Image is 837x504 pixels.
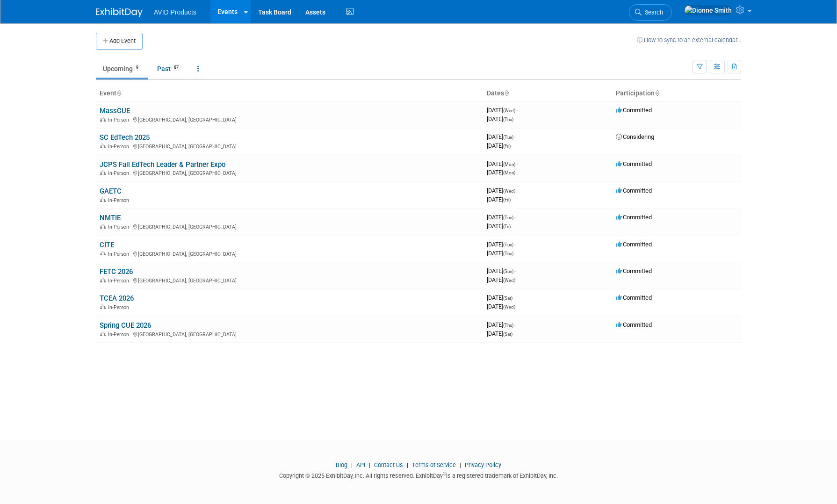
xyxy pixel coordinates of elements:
[487,303,515,310] span: [DATE]
[616,294,652,301] span: Committed
[503,242,513,247] span: (Tue)
[412,461,456,468] a: Terms of Service
[487,250,513,257] span: [DATE]
[616,187,652,194] span: Committed
[100,224,106,229] img: In-Person Event
[503,224,511,229] span: (Fri)
[100,117,106,122] img: In-Person Event
[487,330,512,337] span: [DATE]
[100,214,121,222] a: NMTIE
[100,276,479,284] div: [GEOGRAPHIC_DATA], [GEOGRAPHIC_DATA]
[487,223,511,230] span: [DATE]
[116,89,121,97] a: Sort by Event Name
[487,321,516,328] span: [DATE]
[503,108,515,113] span: (Wed)
[487,115,513,122] span: [DATE]
[487,160,518,167] span: [DATE]
[443,471,446,476] sup: ®
[100,278,106,282] img: In-Person Event
[367,461,373,468] span: |
[100,223,479,230] div: [GEOGRAPHIC_DATA], [GEOGRAPHIC_DATA]
[487,107,518,114] span: [DATE]
[515,241,516,248] span: -
[503,295,512,301] span: (Sat)
[616,267,652,274] span: Committed
[100,251,106,256] img: In-Person Event
[108,278,132,284] span: In-Person
[616,133,654,140] span: Considering
[154,8,196,16] span: AVID Products
[487,142,511,149] span: [DATE]
[100,142,479,150] div: [GEOGRAPHIC_DATA], [GEOGRAPHIC_DATA]
[503,162,515,167] span: (Mon)
[515,214,516,221] span: -
[108,170,132,176] span: In-Person
[171,64,181,71] span: 87
[487,214,516,221] span: [DATE]
[100,160,225,169] a: JCPS Fall EdTech Leader & Partner Expo
[457,461,463,468] span: |
[133,64,141,71] span: 9
[503,215,513,220] span: (Tue)
[514,294,515,301] span: -
[487,241,516,248] span: [DATE]
[515,321,516,328] span: -
[616,214,652,221] span: Committed
[515,267,516,274] span: -
[487,267,516,274] span: [DATE]
[503,170,515,175] span: (Mon)
[100,304,106,309] img: In-Person Event
[642,9,663,16] span: Search
[100,107,130,115] a: MassCUE
[100,241,114,249] a: CITE
[503,278,515,283] span: (Wed)
[100,321,151,330] a: Spring CUE 2026
[503,331,512,337] span: (Sat)
[487,294,515,301] span: [DATE]
[150,60,188,78] a: Past87
[517,107,518,114] span: -
[374,461,403,468] a: Contact Us
[96,8,143,17] img: ExhibitDay
[684,5,732,15] img: Dionne Smith
[503,323,513,328] span: (Thu)
[100,115,479,123] div: [GEOGRAPHIC_DATA], [GEOGRAPHIC_DATA]
[108,331,132,338] span: In-Person
[356,461,365,468] a: API
[517,187,518,194] span: -
[503,197,511,202] span: (Fri)
[100,330,479,338] div: [GEOGRAPHIC_DATA], [GEOGRAPHIC_DATA]
[100,169,479,176] div: [GEOGRAPHIC_DATA], [GEOGRAPHIC_DATA]
[503,135,513,140] span: (Tue)
[100,187,122,195] a: GAETC
[100,133,150,142] a: SC EdTech 2025
[108,117,132,123] span: In-Person
[503,144,511,149] span: (Fri)
[483,86,612,101] th: Dates
[504,89,509,97] a: Sort by Start Date
[108,224,132,230] span: In-Person
[515,133,516,140] span: -
[629,4,672,21] a: Search
[616,321,652,328] span: Committed
[616,241,652,248] span: Committed
[503,117,513,122] span: (Thu)
[655,89,659,97] a: Sort by Participation Type
[100,294,134,302] a: TCEA 2026
[404,461,411,468] span: |
[487,169,515,176] span: [DATE]
[349,461,355,468] span: |
[503,188,515,194] span: (Wed)
[487,196,511,203] span: [DATE]
[336,461,347,468] a: Blog
[100,170,106,175] img: In-Person Event
[108,197,132,203] span: In-Person
[465,461,501,468] a: Privacy Policy
[616,160,652,167] span: Committed
[612,86,741,101] th: Participation
[503,251,513,256] span: (Thu)
[96,33,143,50] button: Add Event
[108,304,132,310] span: In-Person
[100,144,106,148] img: In-Person Event
[100,331,106,336] img: In-Person Event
